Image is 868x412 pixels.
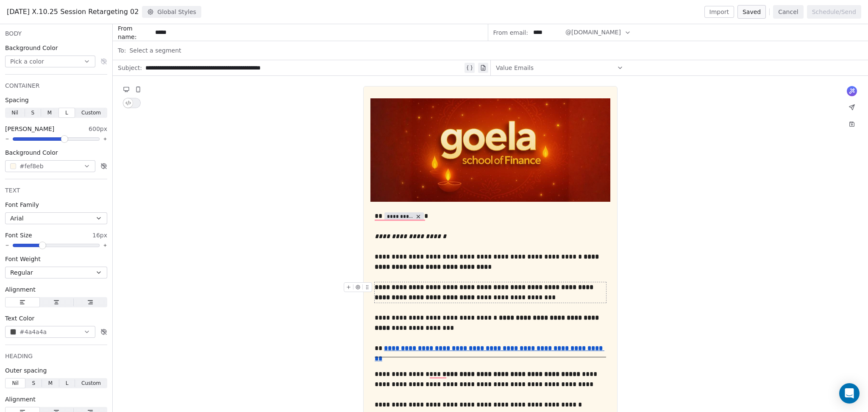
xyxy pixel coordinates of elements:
span: Text Color [5,314,34,323]
button: Pick a color [5,56,95,67]
span: Font Family [5,200,39,209]
span: S [31,109,34,117]
span: 16px [92,231,107,239]
span: [DATE] X.10.25 Session Retargeting 02 [7,7,139,17]
span: Spacing [5,96,29,104]
span: Background Color [5,148,58,157]
button: Global Styles [142,6,201,18]
span: 600px [89,125,107,133]
span: M [47,109,52,117]
span: Subject: [118,64,142,75]
div: CONTAINER [5,81,107,90]
button: #fef8eb [5,160,95,172]
span: Alignment [5,285,36,294]
button: Schedule/Send [807,5,861,19]
span: #fef8eb [19,162,44,171]
span: Value Emails [496,64,534,72]
button: Cancel [773,5,803,19]
div: Open Intercom Messenger [839,383,860,404]
span: From email: [493,28,528,37]
div: TEXT [5,186,107,195]
span: #4a4a4a [19,328,47,337]
span: Custom [81,379,101,387]
div: HEADING [5,352,107,360]
span: @[DOMAIN_NAME] [565,28,621,37]
span: From name: [118,24,152,41]
span: M [48,379,53,387]
button: Saved [737,5,766,19]
span: Background Color [5,44,58,52]
span: Nil [11,109,18,117]
span: Font Weight [5,255,41,263]
span: To: [118,46,126,55]
span: S [32,379,35,387]
button: Import [704,6,734,18]
span: Arial [10,214,24,223]
span: Alignment [5,395,36,404]
div: BODY [5,29,107,38]
span: Outer spacing [5,366,47,375]
span: Font Size [5,231,32,239]
button: #4a4a4a [5,326,95,338]
span: Regular [10,268,33,277]
span: [PERSON_NAME] [5,125,54,133]
span: Custom [81,109,101,117]
span: Select a segment [129,46,181,55]
span: L [66,379,69,387]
